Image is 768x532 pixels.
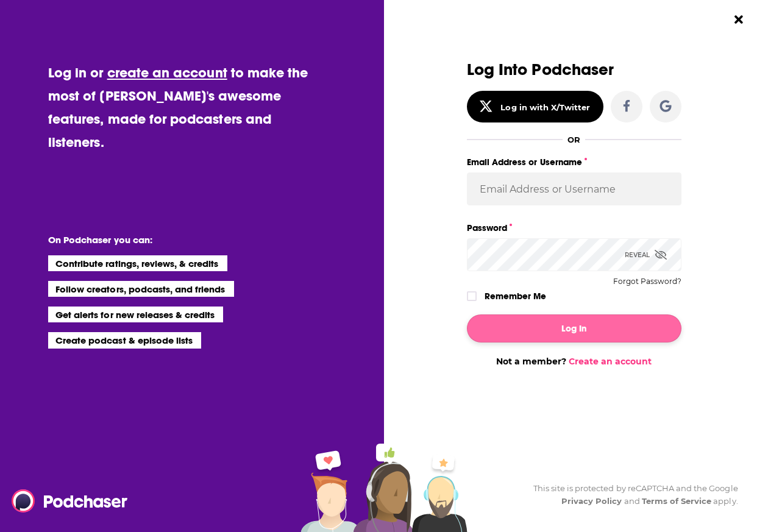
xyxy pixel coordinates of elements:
img: Podchaser - Follow, Share and Rate Podcasts [12,489,129,512]
a: Privacy Policy [561,496,622,506]
li: Create podcast & episode lists [48,332,201,348]
button: Log In [467,314,681,342]
button: Close Button [727,8,750,31]
input: Email Address or Username [467,172,681,205]
a: Terms of Service [642,496,712,506]
h3: Log Into Podchaser [467,61,681,79]
div: This site is protected by reCAPTCHA and the Google and apply. [524,482,738,508]
div: Log in with X/Twitter [500,102,590,112]
a: Create an account [569,356,652,367]
button: Log in with X/Twitter [467,91,603,122]
label: Password [467,220,681,236]
li: On Podchaser you can: [48,234,292,246]
a: Podchaser - Follow, Share and Rate Podcasts [12,489,119,512]
li: Get alerts for new releases & credits [48,307,223,322]
a: create an account [107,64,227,81]
div: OR [567,135,580,144]
label: Remember Me [485,288,546,304]
div: Reveal [625,238,667,271]
div: Not a member? [467,356,681,367]
li: Follow creators, podcasts, and friends [48,281,234,297]
label: Email Address or Username [467,154,681,170]
li: Contribute ratings, reviews, & credits [48,255,227,271]
button: Forgot Password? [613,277,681,286]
